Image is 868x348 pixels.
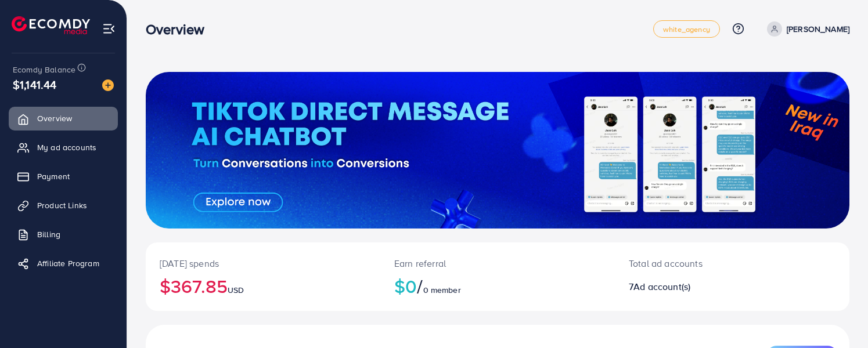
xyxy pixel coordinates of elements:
h2: $367.85 [160,275,366,297]
a: Overview [9,107,118,130]
a: [PERSON_NAME] [762,21,849,37]
span: Billing [37,229,60,240]
img: logo [12,16,90,34]
a: Payment [9,165,118,188]
span: Ecomdy Balance [13,64,75,75]
span: 0 member [423,284,461,296]
a: Product Links [9,194,118,217]
a: My ad accounts [9,136,118,159]
span: Ad account(s) [633,280,690,293]
a: Affiliate Program [9,252,118,275]
p: Earn referral [394,256,601,270]
a: white_agency [653,20,720,38]
p: [DATE] spends [160,256,366,270]
h2: 7 [629,281,777,292]
p: Total ad accounts [629,256,777,270]
span: Overview [37,113,72,124]
span: white_agency [663,26,710,33]
a: Billing [9,223,118,246]
span: Affiliate Program [37,258,99,269]
span: / [417,273,423,299]
p: [PERSON_NAME] [787,22,849,36]
span: My ad accounts [37,142,96,153]
h3: Overview [146,21,214,38]
iframe: Chat [819,296,859,339]
h2: $0 [394,275,601,297]
span: Payment [37,171,70,182]
img: menu [102,22,116,35]
span: USD [228,284,244,296]
span: Product Links [37,200,87,211]
img: image [102,79,114,91]
span: $1,141.44 [13,76,56,93]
